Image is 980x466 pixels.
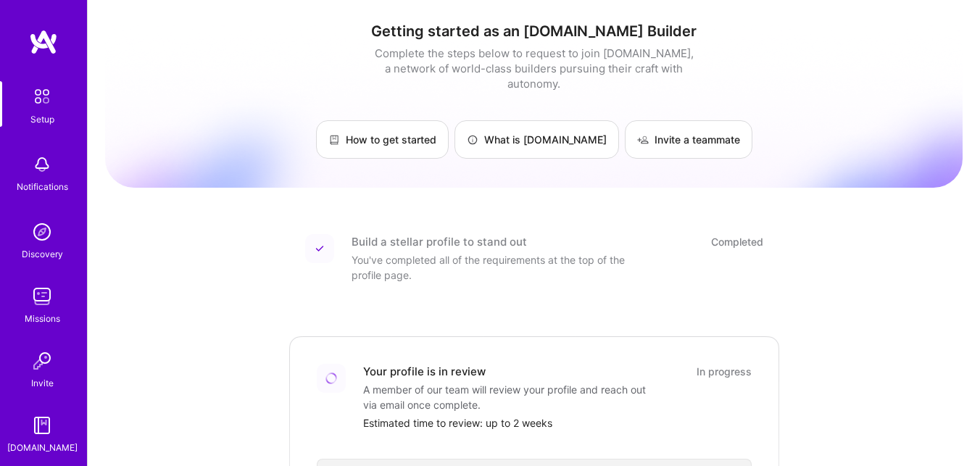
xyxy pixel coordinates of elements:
a: How to get started [316,120,449,159]
img: discovery [28,217,57,246]
div: Build a stellar profile to stand out [352,234,527,249]
div: A member of our team will review your profile and reach out via email once complete. [363,382,653,412]
img: How to get started [328,134,340,146]
img: bell [28,150,57,179]
div: You've completed all of the requirements at the top of the profile page. [352,252,641,283]
div: Setup [30,112,54,127]
div: Estimated time to review: up to 2 weeks [363,415,752,430]
img: Invite a teammate [637,134,649,146]
div: Missions [25,311,60,326]
img: guide book [28,411,57,440]
img: What is A.Team [467,134,478,146]
div: Your profile is in review [363,364,486,379]
img: teamwork [28,282,57,311]
div: Completed [711,234,763,249]
div: In progress [697,364,752,379]
h1: Getting started as an [DOMAIN_NAME] Builder [105,22,963,40]
div: Discovery [22,246,63,262]
img: setup [27,81,57,112]
a: Invite a teammate [625,120,752,159]
img: logo [29,29,58,55]
div: Notifications [17,179,68,194]
a: What is [DOMAIN_NAME] [454,120,619,159]
div: [DOMAIN_NAME] [7,440,78,455]
img: Invite [28,346,57,375]
img: Loading [324,372,338,386]
img: Completed [315,244,324,253]
div: Complete the steps below to request to join [DOMAIN_NAME], a network of world-class builders purs... [371,46,697,91]
div: Invite [31,375,54,391]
